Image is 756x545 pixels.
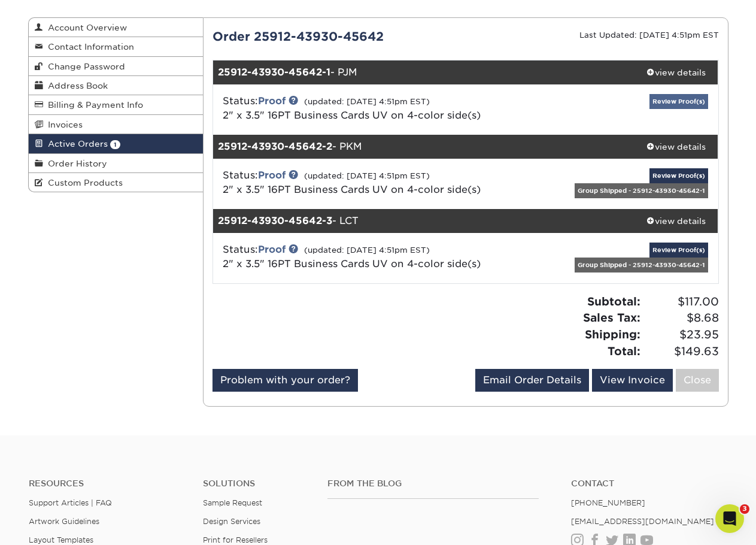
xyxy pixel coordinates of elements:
a: Invoices [29,115,204,134]
strong: Subtotal: [587,295,640,308]
small: (updated: [DATE] 4:51pm EST) [304,97,430,106]
span: Order History [43,159,107,168]
a: Proof [258,95,286,107]
strong: Sales Tax: [583,311,640,324]
strong: 25912-43930-45642-3 [218,215,332,226]
div: - PKM [213,135,634,159]
a: Sample Request [203,498,262,507]
span: $23.95 [644,326,719,343]
div: - PJM [213,60,634,84]
a: view details [634,60,718,84]
a: 2" x 3.5" 16PT Business Cards UV on 4-color side(s) [223,184,481,195]
a: Close [676,369,719,392]
span: $8.68 [644,310,719,326]
div: view details [634,141,718,153]
a: Custom Products [29,173,204,192]
strong: Shipping: [585,328,640,341]
a: 2" x 3.5" 16PT Business Cards UV on 4-color side(s) [223,110,481,121]
a: Review Proof(s) [649,94,708,109]
h4: Solutions [203,479,309,489]
a: Billing & Payment Info [29,95,204,114]
a: Design Services [203,517,260,526]
small: (updated: [DATE] 4:51pm EST) [304,246,430,255]
span: Change Password [43,62,125,71]
a: 2" x 3.5" 16PT Business Cards UV on 4-color side(s) [223,258,481,270]
a: Change Password [29,57,204,76]
a: Order History [29,154,204,173]
span: $117.00 [644,293,719,310]
div: Order 25912-43930-45642 [204,28,466,46]
a: Support Articles | FAQ [29,498,112,507]
div: Status: [214,243,549,271]
strong: 25912-43930-45642-1 [218,66,330,78]
h4: From the Blog [327,479,539,489]
div: - LCT [213,209,634,233]
a: Address Book [29,76,204,95]
a: Review Proof(s) [649,168,708,183]
span: 3 [740,504,749,514]
a: Print for Resellers [203,535,268,544]
span: $149.63 [644,343,719,360]
strong: 25912-43930-45642-2 [218,141,332,152]
a: Active Orders 1 [29,134,204,153]
a: [EMAIL_ADDRESS][DOMAIN_NAME] [571,517,714,526]
a: [PHONE_NUMBER] [571,498,645,507]
div: view details [634,215,718,227]
span: 1 [110,140,120,149]
a: Contact [571,479,727,489]
strong: Total: [608,344,640,358]
iframe: Intercom live chat [715,504,744,533]
a: Email Order Details [475,369,589,392]
small: (updated: [DATE] 4:51pm EST) [304,171,430,180]
div: Group Shipped - 25912-43930-45642-1 [575,258,708,272]
a: Proof [258,244,286,255]
a: Account Overview [29,18,204,37]
a: Proof [258,169,286,181]
span: Active Orders [43,139,108,149]
a: Problem with your order? [212,369,358,392]
div: Status: [214,168,549,197]
span: Contact Information [43,42,134,52]
span: Address Book [43,81,108,90]
span: Billing & Payment Info [43,100,143,110]
a: View Invoice [592,369,673,392]
small: Last Updated: [DATE] 4:51pm EST [579,31,719,40]
a: Review Proof(s) [649,243,708,258]
a: view details [634,209,718,233]
span: Custom Products [43,178,123,187]
div: Group Shipped - 25912-43930-45642-1 [575,183,708,198]
span: Account Overview [43,23,127,32]
h4: Resources [29,479,185,489]
span: Invoices [43,120,83,129]
a: Contact Information [29,37,204,56]
div: Status: [214,94,549,123]
div: view details [634,66,718,78]
a: view details [634,135,718,159]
